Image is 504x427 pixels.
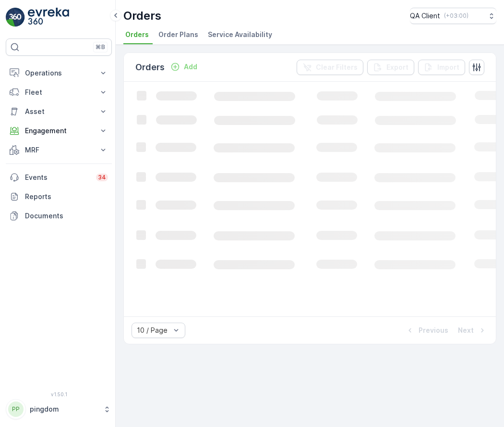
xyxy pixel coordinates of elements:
button: Previous [404,325,449,336]
p: Reports [25,192,108,201]
p: 34 [98,174,106,181]
a: Reports [6,187,112,206]
button: QA Client(+03:00) [410,8,496,24]
button: Operations [6,63,112,83]
button: Import [418,60,465,75]
p: pingdom [30,404,98,414]
button: Add [167,61,201,73]
p: ⌘B [96,43,105,51]
button: Export [367,60,414,75]
p: Next [458,326,474,335]
p: Previous [419,326,448,335]
p: Orders [123,8,161,24]
button: Asset [6,102,112,121]
img: logo_light-DOdMpM7g.png [28,8,69,27]
p: Add [184,62,197,72]
a: Documents [6,206,112,226]
p: Asset [25,107,93,116]
a: Events34 [6,168,112,187]
span: Service Availability [208,30,272,39]
button: Next [457,325,488,336]
button: PPpingdom [6,399,112,419]
button: Clear Filters [297,60,363,75]
p: ( +03:00 ) [444,12,468,20]
p: Operations [25,68,93,78]
span: v 1.50.1 [6,391,112,397]
p: Documents [25,211,108,221]
p: Fleet [25,88,93,97]
p: Orders [135,61,165,74]
span: Orders [125,30,149,39]
button: Fleet [6,83,112,102]
p: Events [25,173,90,182]
p: MRF [25,145,93,155]
img: logo [6,8,25,27]
p: Engagement [25,126,93,136]
p: Export [386,63,408,72]
span: Order Plans [158,30,198,39]
p: Import [437,63,459,72]
p: QA Client [410,11,440,21]
p: Clear Filters [316,63,358,72]
div: PP [8,402,24,417]
button: Engagement [6,121,112,140]
button: MRF [6,140,112,160]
